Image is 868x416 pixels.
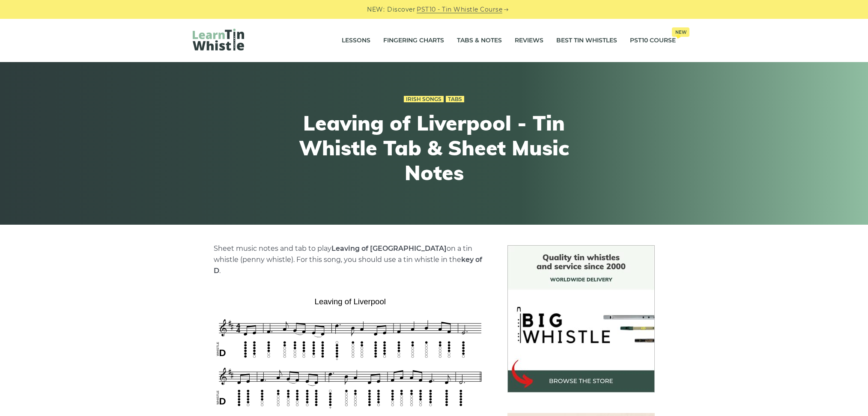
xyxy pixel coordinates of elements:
[404,96,444,103] a: Irish Songs
[672,27,689,37] span: New
[556,30,617,51] a: Best Tin Whistles
[193,29,244,51] img: LearnTinWhistle.com
[457,30,502,51] a: Tabs & Notes
[277,111,592,185] h1: Leaving of Liverpool - Tin Whistle Tab & Sheet Music Notes
[630,30,676,51] a: PST10 CourseNew
[446,96,464,103] a: Tabs
[515,30,543,51] a: Reviews
[214,243,487,276] p: Sheet music notes and tab to play on a tin whistle (penny whistle). For this song, you should use...
[214,256,482,275] strong: key of D
[342,30,370,51] a: Lessons
[383,30,444,51] a: Fingering Charts
[507,245,655,392] img: BigWhistle Tin Whistle Store
[331,244,447,253] strong: Leaving of [GEOGRAPHIC_DATA]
